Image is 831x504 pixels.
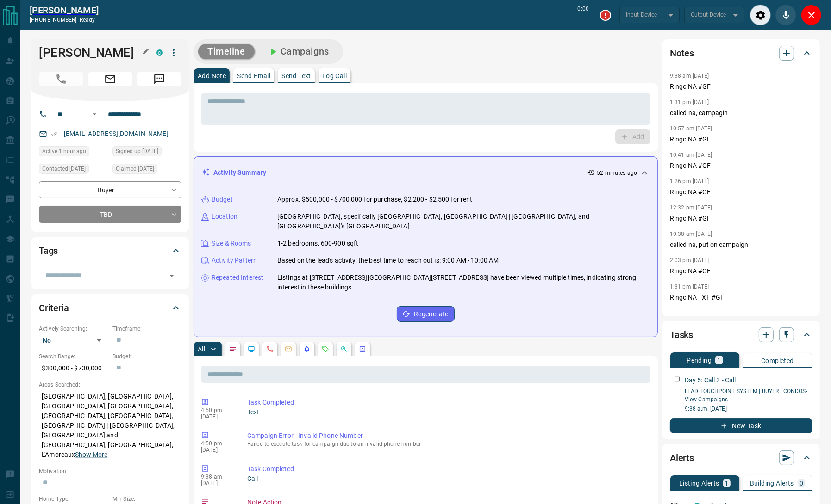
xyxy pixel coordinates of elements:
[685,375,736,385] p: Day 5: Call 3 - Call
[201,447,233,453] p: [DATE]
[750,480,794,486] p: Building Alerts
[670,324,812,346] div: Tasks
[39,352,108,361] p: Search Range:
[201,440,233,447] p: 4:50 pm
[281,73,311,79] p: Send Text
[247,407,647,417] p: Text
[670,82,812,92] p: Ringc NA #GF
[42,147,86,156] span: Active 1 hour ago
[670,42,812,64] div: Notes
[39,361,108,376] p: $300,000 - $730,000
[670,46,694,61] h2: Notes
[322,73,347,79] p: Log Call
[670,266,812,276] p: Ringc NA #GF
[801,5,822,25] div: Close
[39,495,108,503] p: Home Type:
[303,345,311,353] svg: Listing Alerts
[800,480,803,486] p: 0
[277,239,358,248] p: 1-2 bedrooms, 600-900 sqft
[670,125,712,132] p: 10:57 am [DATE]
[247,474,647,484] p: Call
[212,195,233,204] p: Budget
[761,357,794,364] p: Completed
[685,405,812,413] p: 9:38 a.m. [DATE]
[30,16,99,24] p: [PHONE_NUMBER] -
[89,109,100,120] button: Open
[670,310,709,316] p: 2:40 pm [DATE]
[75,450,107,460] button: Show More
[717,357,721,363] p: 1
[212,273,263,283] p: Repeated Interest
[670,161,812,171] p: Ringc NA #GF
[285,345,292,353] svg: Emails
[670,327,693,342] h2: Tasks
[39,243,58,258] h2: Tags
[112,495,181,503] p: Min Size:
[266,345,274,353] svg: Calls
[39,389,181,462] p: [GEOGRAPHIC_DATA], [GEOGRAPHIC_DATA], [GEOGRAPHIC_DATA], [GEOGRAPHIC_DATA], [GEOGRAPHIC_DATA], [G...
[750,5,771,25] div: Audio Settings
[685,388,807,403] a: LEAD TOUCHPOINT SYSTEM | BUYER | CONDOS- View Campaigns
[201,480,233,486] p: [DATE]
[359,345,366,353] svg: Agent Actions
[670,283,709,290] p: 1:31 pm [DATE]
[258,44,338,59] button: Campaigns
[198,73,226,79] p: Add Note
[39,325,108,333] p: Actively Searching:
[88,72,132,86] span: Email
[725,480,729,486] p: 1
[670,450,694,465] h2: Alerts
[165,269,178,282] button: Open
[39,381,181,389] p: Areas Searched:
[578,5,589,25] p: 0:00
[39,45,143,60] h1: [PERSON_NAME]
[201,473,233,480] p: 9:38 am
[670,178,709,184] p: 1:26 pm [DATE]
[198,346,205,352] p: All
[670,73,709,79] p: 9:38 am [DATE]
[229,345,237,353] svg: Notes
[248,345,255,353] svg: Lead Browsing Activity
[198,44,255,59] button: Timeline
[30,5,99,16] a: [PERSON_NAME]
[670,418,812,433] button: New Task
[670,231,712,237] p: 10:38 am [DATE]
[247,431,647,441] p: Campaign Error - Invalid Phone Number
[670,204,712,211] p: 12:32 pm [DATE]
[39,467,181,475] p: Motivation:
[39,206,181,223] div: TBD
[51,131,57,137] svg: Email Verified
[670,187,812,197] p: Ringc NA #GF
[687,357,712,363] p: Pending
[597,169,637,177] p: 52 minutes ago
[670,214,812,223] p: Ringc NA #GF
[39,297,181,319] div: Criteria
[116,164,154,173] span: Claimed [DATE]
[39,72,83,86] span: Call
[277,256,499,265] p: Based on the lead's activity, the best time to reach out is: 9:00 AM - 10:00 AM
[775,5,796,25] div: Mute
[670,152,712,158] p: 10:41 am [DATE]
[670,108,812,118] p: called na, campagin
[39,181,181,198] div: Buyer
[670,99,709,105] p: 1:31 pm [DATE]
[679,480,719,486] p: Listing Alerts
[39,333,108,348] div: No
[201,413,233,420] p: [DATE]
[201,407,233,413] p: 4:50 pm
[277,273,650,292] p: Listings at [STREET_ADDRESS][GEOGRAPHIC_DATA][STREET_ADDRESS] have been viewed multiple times, in...
[64,130,169,137] a: [EMAIL_ADDRESS][DOMAIN_NAME]
[247,441,647,447] p: Failed to execute task for campaign due to an invalid phone number
[340,345,348,353] svg: Opportunities
[80,17,95,23] span: ready
[39,164,108,177] div: Tue Jun 10 2025
[397,306,455,322] button: Regenerate
[137,72,181,86] span: Message
[212,239,251,248] p: Size & Rooms
[670,257,709,264] p: 2:03 pm [DATE]
[42,164,86,173] span: Contacted [DATE]
[39,146,108,159] div: Thu Aug 14 2025
[670,447,812,469] div: Alerts
[112,325,181,333] p: Timeframe:
[39,301,69,315] h2: Criteria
